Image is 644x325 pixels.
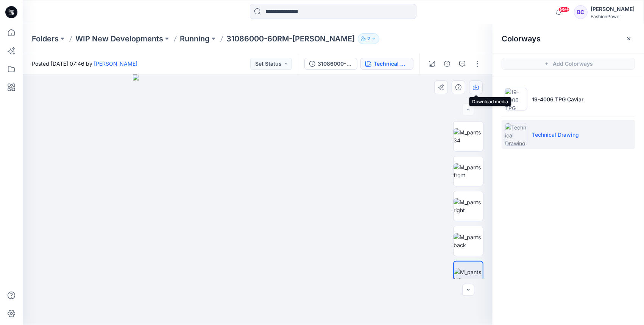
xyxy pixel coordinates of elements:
[558,6,570,13] span: 99+
[574,5,588,19] div: BC
[454,233,483,249] img: M_pants back
[32,33,59,44] a: Folders
[441,58,453,70] button: Details
[367,35,370,43] p: 2
[505,88,527,110] img: 19-4006 TPG Caviar
[133,74,383,325] img: eyJhbGciOiJIUzI1NiIsImtpZCI6IjAiLCJzbHQiOiJzZXMiLCJ0eXAiOiJKV1QifQ.eyJkYXRhIjp7InR5cGUiOiJzdG9yYW...
[226,33,355,44] p: 31086000-60RM-[PERSON_NAME]
[454,198,483,214] img: M_pants right
[532,131,579,139] p: Technical Drawing
[502,34,541,43] h2: Colorways
[318,60,352,68] div: 31086000-60RM-[PERSON_NAME]
[358,33,379,44] button: 2
[304,58,357,70] button: 31086000-60RM-[PERSON_NAME]
[591,5,635,14] div: [PERSON_NAME]
[505,123,527,146] img: Technical Drawing
[454,268,483,284] img: M_pants left
[360,58,413,70] button: Technical Drawing
[75,33,163,44] a: WIP New Developments
[94,60,137,67] a: [PERSON_NAME]
[374,60,409,68] div: Technical Drawing
[591,14,635,19] div: FashionPower
[454,128,483,144] img: M_pants 34
[180,33,210,44] a: Running
[454,163,483,179] img: M_pants front
[532,95,583,103] p: 19-4006 TPG Caviar
[32,60,137,68] span: Posted [DATE] 07:46 by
